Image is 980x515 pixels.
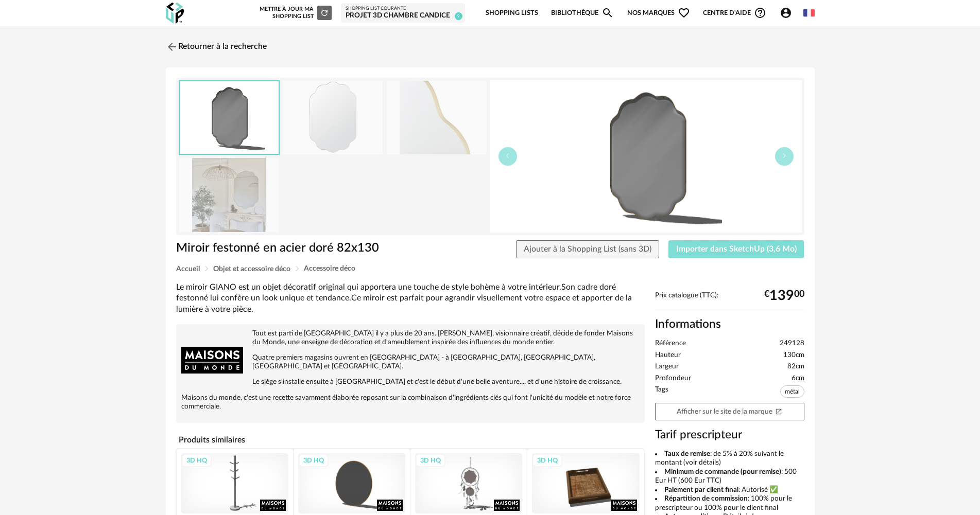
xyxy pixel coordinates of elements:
img: thumbnail.png [180,81,279,154]
img: fr [803,7,815,19]
div: 3D HQ [532,454,562,467]
img: OXP [166,3,184,24]
div: Prix catalogue (TTC): [655,291,804,310]
button: Ajouter à la Shopping List (sans 3D) [516,240,659,259]
span: Magnify icon [601,7,614,19]
h1: Miroir festonné en acier doré 82x130 [176,240,432,256]
span: 139 [769,292,794,300]
h3: Tarif prescripteur [655,428,804,442]
span: Hauteur [655,351,681,360]
span: 6cm [792,374,804,383]
img: brand logo [181,329,243,391]
span: Nos marques [627,1,690,25]
p: Quatre premiers magasins ouvrent en [GEOGRAPHIC_DATA] - à [GEOGRAPHIC_DATA], [GEOGRAPHIC_DATA], [... [181,353,640,371]
button: Importer dans SketchUp (3,6 Mo) [668,240,804,259]
div: Projet 3D Chambre Candice [346,11,460,21]
img: svg+xml;base64,PHN2ZyB3aWR0aD0iMjQiIGhlaWdodD0iMjQiIHZpZXdCb3g9IjAgMCAyNCAyNCIgZmlsbD0ibm9uZSIgeG... [166,41,178,53]
span: Accessoire déco [304,265,355,272]
img: thumbnail.png [490,80,802,233]
span: Ajouter à la Shopping List (sans 3D) [524,245,651,253]
p: Tout est parti de [GEOGRAPHIC_DATA] il y a plus de 20 ans. [PERSON_NAME], visionnaire créatif, dé... [181,329,640,347]
span: métal [780,385,804,398]
span: Account Circle icon [780,7,797,19]
span: Objet et accessoire déco [213,265,290,273]
span: 130cm [783,351,804,360]
span: Open In New icon [775,407,782,415]
div: € 00 [764,292,804,300]
div: 3D HQ [299,454,329,467]
span: 82cm [787,362,804,371]
span: Importer dans SketchUp (3,6 Mo) [676,245,797,253]
img: miroir-festonne-en-acier-dore-82x130-1000-10-12-249128_5.jpg [179,158,279,232]
li: : Autorisé ✅ [655,486,804,495]
b: Répartition de commission [664,495,748,502]
img: miroir-festonne-en-acier-dore-82x130-1000-10-12-249128_1.jpg [283,81,383,154]
a: BibliothèqueMagnify icon [551,1,614,25]
h2: Informations [655,317,804,332]
span: 249128 [780,339,804,348]
a: Retourner à la recherche [166,35,267,58]
div: Le miroir GIANO est un objet décoratif original qui apportera une touche de style bohème à votre ... [176,282,645,315]
span: Account Circle icon [780,7,792,19]
b: Minimum de commande (pour remise) [664,468,781,475]
span: 9 [455,12,462,20]
span: Centre d'aideHelp Circle Outline icon [703,7,766,19]
span: Référence [655,339,686,348]
div: Shopping List courante [346,6,460,12]
p: Le siège s'installe ensuite à [GEOGRAPHIC_DATA] et c'est le début d'une belle aventure.... et d'u... [181,378,640,386]
div: Mettre à jour ma Shopping List [257,6,332,20]
li: : de 5% à 20% suivant le montant (voir détails) [655,450,804,468]
span: Help Circle Outline icon [754,7,766,19]
span: Largeur [655,362,679,371]
b: Taux de remise [664,450,710,457]
span: Profondeur [655,374,691,383]
div: 3D HQ [182,454,212,467]
span: Refresh icon [320,10,329,15]
li: : 100% pour le prescripteur ou 100% pour le client final [655,494,804,512]
span: Accueil [176,265,200,273]
a: Afficher sur le site de la marqueOpen In New icon [655,403,804,421]
div: Breadcrumb [176,265,804,273]
div: 3D HQ [416,454,445,467]
h4: Produits similaires [176,432,645,448]
b: Paiement par client final [664,486,738,493]
li: : 500 Eur HT (600 Eur TTC) [655,468,804,486]
p: Maisons du monde, c'est une recette savamment élaborée reposant sur la combinaison d'ingrédients ... [181,394,640,411]
span: Heart Outline icon [678,7,690,19]
img: miroir-festonne-en-acier-dore-82x130-1000-10-12-249128_4.jpg [387,81,487,154]
a: Shopping List courante Projet 3D Chambre Candice 9 [346,6,460,21]
a: Shopping Lists [486,1,538,25]
span: Tags [655,385,668,400]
